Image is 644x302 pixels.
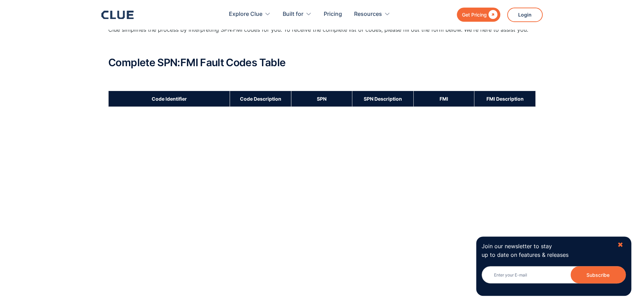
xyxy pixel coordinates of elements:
[474,91,535,107] th: FMI Description
[352,91,413,107] th: SPN Description
[457,8,500,22] a: Get Pricing
[487,10,497,19] div: 
[108,26,536,34] p: Clue simplifies the process by interpreting SPN:FMI codes for you. To receive the complete list o...
[230,91,291,107] th: Code Description
[324,3,342,25] a: Pricing
[108,57,536,68] h2: Complete SPN:FMI Fault Codes Table
[413,91,474,107] th: FMI
[571,266,626,283] input: Subscribe
[617,241,623,249] div: ✖
[482,266,626,283] input: Enter your E-mail
[354,3,382,25] div: Resources
[482,242,611,259] p: Join our newsletter to stay up to date on features & releases
[507,8,543,22] a: Login
[229,3,271,25] div: Explore Clue
[283,3,312,25] div: Built for
[108,75,536,84] p: ‍
[283,3,303,25] div: Built for
[482,266,626,290] form: Newsletter
[462,10,487,19] div: Get Pricing
[109,91,230,107] th: Code Identifier
[291,91,352,107] th: SPN
[108,41,536,50] p: ‍
[354,3,390,25] div: Resources
[229,3,262,25] div: Explore Clue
